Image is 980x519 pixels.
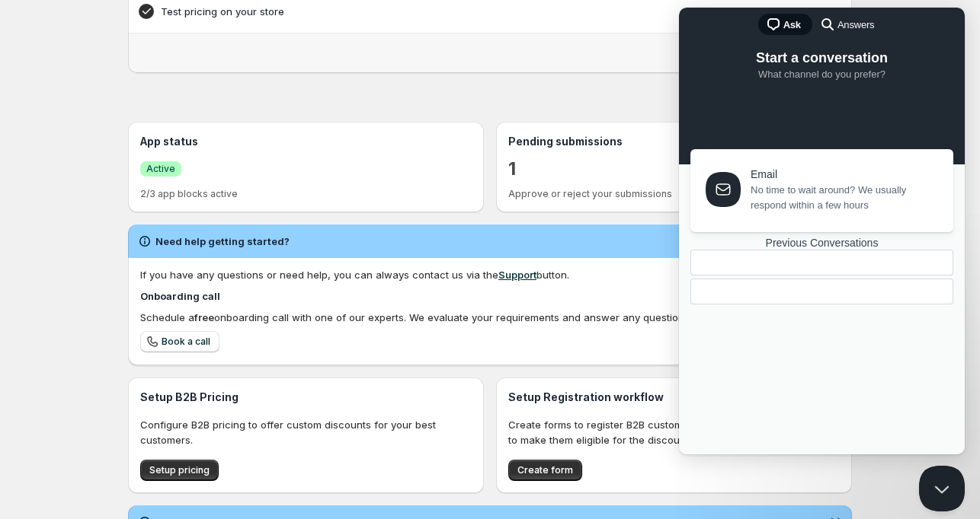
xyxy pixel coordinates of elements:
[140,460,219,481] button: Setup pricing
[508,460,582,481] button: Create form
[508,417,840,447] p: Create forms to register B2B customers. Automatically tag customer to make them eligible for the ...
[140,188,472,200] p: 2/3 app blocks active
[161,4,772,19] h4: Test pricing on your store
[140,267,840,282] div: If you have any questions or need help, you can always contact us via the button.
[194,311,214,323] b: free
[140,310,840,325] div: Schedule a onboarding call with one of our experts. We evaluate your requirements and answer any ...
[679,8,965,454] iframe: Help Scout Beacon - Live Chat, Contact Form, and Knowledge Base
[140,134,472,149] h3: App status
[140,417,472,447] p: Configure B2B pricing to offer custom discounts for your best customers.
[919,466,965,511] iframe: Help Scout Beacon - Close
[517,464,573,476] span: Create form
[162,336,210,348] span: Book a call
[140,161,181,177] a: SuccessActive
[155,234,290,249] h2: Need help getting started?
[508,157,516,181] a: 1
[508,188,840,200] p: Approve or reject your submissions
[140,288,840,304] h4: Onboarding call
[146,163,175,175] span: Active
[508,134,840,149] h3: Pending submissions
[140,390,472,405] h3: Setup B2B Pricing
[498,269,536,281] a: Support
[508,390,840,405] h3: Setup Registration workflow
[140,331,219,352] a: Book a call
[149,464,210,476] span: Setup pricing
